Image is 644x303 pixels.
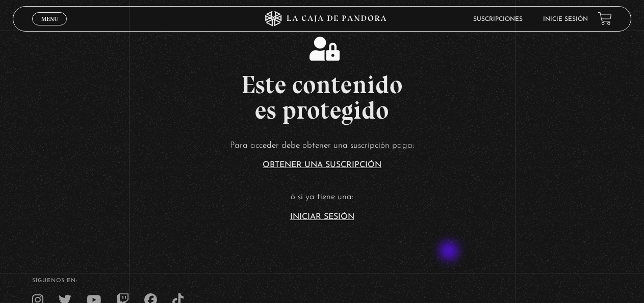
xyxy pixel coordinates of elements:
[263,161,381,169] a: Obtener una suscripción
[598,12,612,25] a: View your shopping cart
[543,16,588,22] a: Inicie sesión
[32,278,612,284] h4: SÍguenos en:
[473,16,523,22] a: Suscripciones
[290,213,354,221] a: Iniciar Sesión
[41,16,58,22] span: Menu
[38,24,62,32] span: Cerrar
